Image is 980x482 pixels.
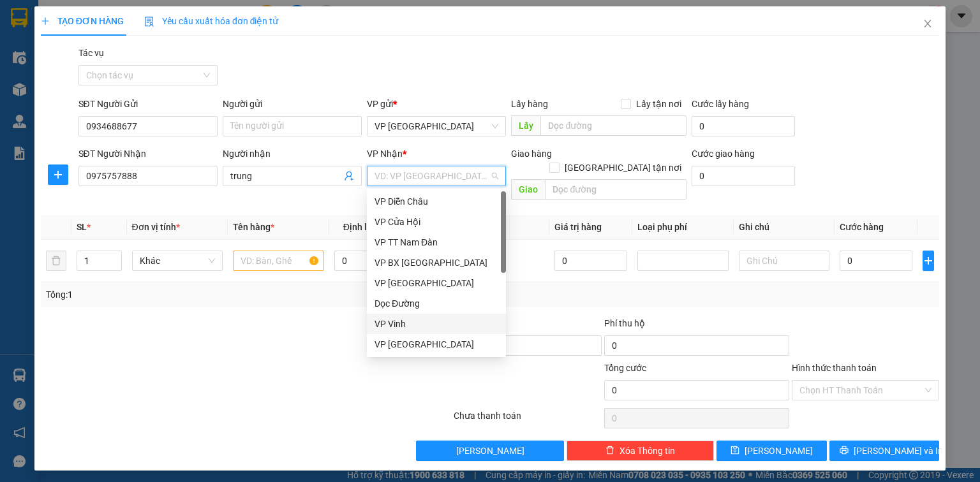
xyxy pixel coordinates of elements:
label: Hình thức thanh toán [792,363,877,373]
span: Đơn vị tính [132,222,180,232]
img: logo [7,29,43,92]
div: Người nhận [223,147,362,161]
div: VP Cửa Hội [367,212,506,232]
div: VP Vinh [367,314,506,334]
div: VP Cầu Yên Xuân [367,273,506,293]
div: VP BX [GEOGRAPHIC_DATA] [375,256,498,270]
span: [PERSON_NAME] [745,444,813,458]
span: Khác [140,251,216,270]
input: Ghi Chú [739,251,830,271]
span: save [731,446,739,456]
div: VP gửi [367,97,506,111]
div: SĐT Người Nhận [78,147,218,161]
div: VP [GEOGRAPHIC_DATA] [375,337,498,351]
div: VP [GEOGRAPHIC_DATA] [375,276,498,290]
input: Cước lấy hàng [692,116,795,136]
div: Người gửi [223,97,362,111]
div: VP Vinh [375,317,498,331]
img: icon [144,17,154,27]
div: Phí thu hộ [604,316,789,335]
span: Tổng cước [604,363,646,373]
div: VP Cửa Hội [375,215,498,229]
span: printer [840,446,849,456]
button: printer[PERSON_NAME] và In [829,441,940,461]
strong: Hotline : [PHONE_NUMBER] - [PHONE_NUMBER] [46,85,158,105]
span: Giao [511,179,545,200]
span: SL [77,222,87,232]
span: 42 [PERSON_NAME] - Vinh - [GEOGRAPHIC_DATA] [47,43,157,66]
div: VP TT Nam Đàn [375,235,498,249]
label: Tác vụ [78,48,104,58]
span: [GEOGRAPHIC_DATA] tận nơi [560,161,687,175]
input: Cước giao hàng [692,166,795,186]
button: delete [46,251,66,271]
span: delete [605,446,614,456]
button: plus [48,164,68,185]
span: plus [923,256,933,266]
span: VP Nhận [367,149,403,159]
div: Tổng: 1 [46,288,379,302]
label: Cước giao hàng [692,149,755,159]
div: VP BX Quảng Ngãi [367,252,506,273]
span: TẠO ĐƠN HÀNG [41,16,124,26]
span: close [923,18,933,29]
label: Cước lấy hàng [692,99,749,109]
button: deleteXóa Thông tin [567,441,714,461]
button: Close [910,6,946,42]
div: VP Diễn Châu [375,194,498,208]
span: plus [41,17,50,26]
span: Định lượng [343,222,389,232]
div: Dọc Đường [375,296,498,310]
span: Tên hàng [233,222,274,232]
span: plus [48,170,68,180]
span: Lấy hàng [511,99,548,109]
span: DN1209250765 [160,47,237,61]
span: Yêu cầu xuất hóa đơn điện tử [144,16,279,26]
input: Dọc đường [540,115,687,136]
span: [PERSON_NAME] [456,444,524,458]
div: VP TT Nam Đàn [367,232,506,252]
th: Ghi chú [734,215,835,240]
span: Lấy tận nơi [631,97,687,111]
strong: HÃNG XE HẢI HOÀNG GIA [62,13,142,40]
input: Dọc đường [545,179,687,200]
div: SĐT Người Gửi [78,97,218,111]
button: save[PERSON_NAME] [716,441,827,461]
button: [PERSON_NAME] [416,441,563,461]
th: Loại phụ phí [632,215,734,240]
div: Dọc Đường [367,293,506,314]
input: VD: Bàn, Ghế [233,251,324,271]
span: Giao hàng [511,149,552,159]
strong: PHIẾU GỬI HÀNG [50,69,154,82]
span: Cước hàng [840,222,884,232]
span: Xóa Thông tin [620,444,675,458]
span: user-add [344,171,354,181]
span: [PERSON_NAME] và In [854,444,943,458]
span: Giá trị hàng [554,222,602,232]
span: VP Đà Nẵng [375,117,498,136]
button: plus [923,251,934,271]
div: VP Diễn Châu [367,191,506,212]
span: Lấy [511,115,540,136]
input: 0 [554,251,627,271]
div: VP Đà Nẵng [367,334,506,354]
div: Chưa thanh toán [452,409,602,431]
